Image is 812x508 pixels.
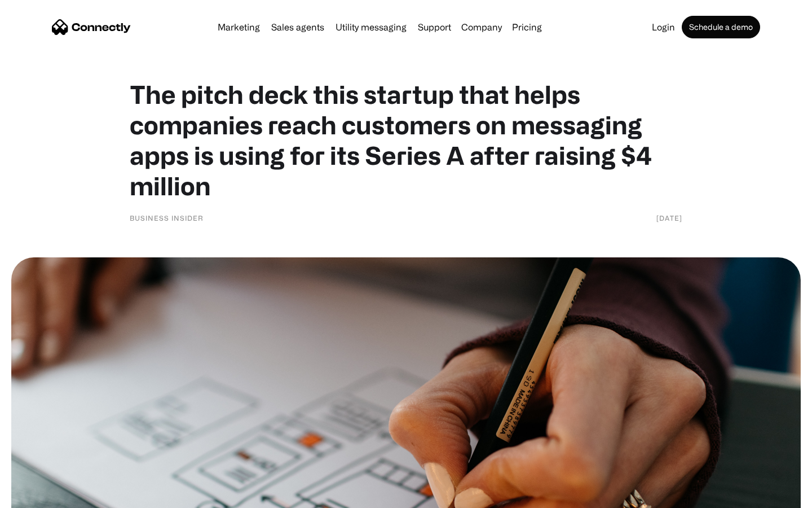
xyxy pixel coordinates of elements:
[130,212,204,224] div: Business Insider
[647,23,679,32] a: Login
[413,23,456,32] a: Support
[11,488,68,504] aside: Language selected: English
[213,23,264,32] a: Marketing
[267,23,329,32] a: Sales agents
[331,23,411,32] a: Utility messaging
[23,488,68,504] ul: Language list
[461,19,502,35] div: Company
[656,212,682,224] div: [DATE]
[130,79,682,201] h1: The pitch deck this startup that helps companies reach customers on messaging apps is using for i...
[52,19,131,36] a: home
[682,16,760,38] a: Schedule a demo
[507,23,546,32] a: Pricing
[458,19,505,35] div: Company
